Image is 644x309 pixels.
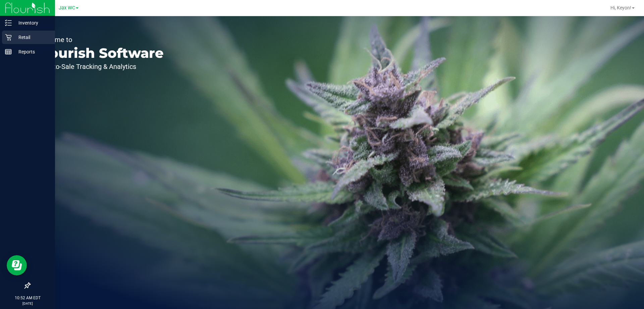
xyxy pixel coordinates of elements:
[12,19,52,27] p: Inventory
[5,48,12,55] inline-svg: Reports
[5,34,12,41] inline-svg: Retail
[12,48,52,56] p: Reports
[610,5,631,10] span: Hi, Keyon!
[3,295,52,301] p: 10:52 AM EDT
[36,36,164,43] p: Welcome to
[7,255,27,275] iframe: Resource center
[5,20,12,26] inline-svg: Inventory
[36,46,164,60] p: Flourish Software
[12,33,52,41] p: Retail
[3,301,52,306] p: [DATE]
[36,63,164,70] p: Seed-to-Sale Tracking & Analytics
[59,5,75,11] span: Jax WC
